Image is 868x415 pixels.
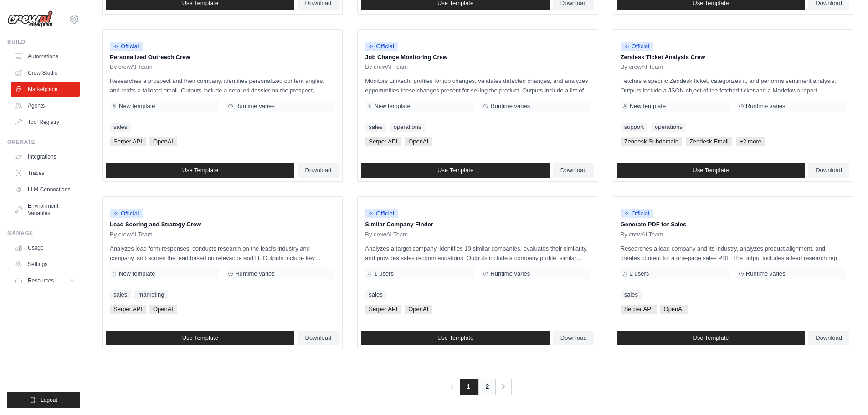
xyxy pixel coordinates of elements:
[298,163,339,178] a: Download
[621,290,642,299] a: sales
[7,230,80,237] div: Manage
[361,163,550,178] a: Use Template
[11,66,80,80] a: Crew Studio
[460,379,478,395] span: 1
[365,137,401,146] span: Serper API
[106,163,294,178] a: Use Template
[7,10,53,28] img: Logo
[746,102,786,110] span: Runtime varies
[365,244,590,263] p: Analyzes a target company, identifies 10 similar companies, evaluates their similarity, and provi...
[365,42,398,51] span: Official
[11,166,80,180] a: Traces
[405,137,432,146] span: OpenAI
[621,244,846,263] p: Researches a lead company and its industry, analyzes product alignment, and creates content for a...
[686,137,732,146] span: Zendesk Email
[437,334,473,342] span: Use Template
[390,123,425,132] a: operations
[110,63,153,71] span: By crewAI Team
[41,396,57,404] span: Logout
[630,270,649,277] span: 2 users
[11,149,80,164] a: Integrations
[630,102,666,110] span: New template
[693,167,729,174] span: Use Template
[621,53,846,62] p: Zendesk Ticket Analysis Crew
[305,167,332,174] span: Download
[119,102,155,110] span: New template
[437,167,473,174] span: Use Template
[816,334,842,342] span: Download
[110,76,335,95] p: Researches a prospect and their company, identifies personalized content angles, and crafts a tai...
[28,277,54,284] span: Resources
[134,290,168,299] a: marketing
[693,334,729,342] span: Use Template
[746,270,786,277] span: Runtime varies
[11,273,80,288] button: Resources
[374,102,410,110] span: New template
[651,123,686,132] a: operations
[110,42,143,51] span: Official
[110,123,131,132] a: sales
[365,220,590,229] p: Similar Company Finder
[110,209,143,218] span: Official
[621,220,846,229] p: Generate PDF for Sales
[660,305,688,314] span: OpenAI
[365,209,398,218] span: Official
[11,241,80,255] a: Usage
[235,270,275,277] span: Runtime varies
[736,137,765,146] span: +2 more
[365,123,386,132] a: sales
[182,334,218,342] span: Use Template
[11,182,80,197] a: LLM Connections
[621,42,653,51] span: Official
[365,305,401,314] span: Serper API
[621,76,846,95] p: Fetches a specific Zendesk ticket, categorizes it, and performs sentiment analysis. Outputs inclu...
[361,331,550,345] a: Use Template
[621,305,657,314] span: Serper API
[553,163,594,178] a: Download
[621,137,682,146] span: Zendesk Subdomain
[110,220,335,229] p: Lead Scoring and Strategy Crew
[553,331,594,345] a: Download
[444,379,512,395] nav: Pagination
[11,199,80,220] a: Environment Variables
[617,331,805,345] a: Use Template
[621,123,647,132] a: support
[110,305,146,314] span: Serper API
[11,115,80,129] a: Tool Registry
[617,163,805,178] a: Use Template
[621,231,663,238] span: By crewAI Team
[305,334,332,342] span: Download
[11,257,80,272] a: Settings
[149,137,177,146] span: OpenAI
[7,138,80,146] div: Operate
[490,102,530,110] span: Runtime varies
[405,305,432,314] span: OpenAI
[106,331,294,345] a: Use Template
[7,38,80,46] div: Build
[490,270,530,277] span: Runtime varies
[374,270,394,277] span: 1 users
[119,270,155,277] span: New template
[365,63,408,71] span: By crewAI Team
[11,82,80,97] a: Marketplace
[110,137,146,146] span: Serper API
[7,392,80,408] button: Logout
[110,231,153,238] span: By crewAI Team
[149,305,177,314] span: OpenAI
[298,331,339,345] a: Download
[110,53,335,62] p: Personalized Outreach Crew
[560,334,587,342] span: Download
[621,63,663,71] span: By crewAI Team
[11,49,80,64] a: Automations
[365,53,590,62] p: Job Change Monitoring Crew
[478,379,496,395] a: 2
[11,98,80,113] a: Agents
[808,331,849,345] a: Download
[110,290,131,299] a: sales
[560,167,587,174] span: Download
[365,231,408,238] span: By crewAI Team
[816,167,842,174] span: Download
[110,244,335,263] p: Analyzes lead form responses, conducts research on the lead's industry and company, and scores th...
[235,102,275,110] span: Runtime varies
[621,209,653,218] span: Official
